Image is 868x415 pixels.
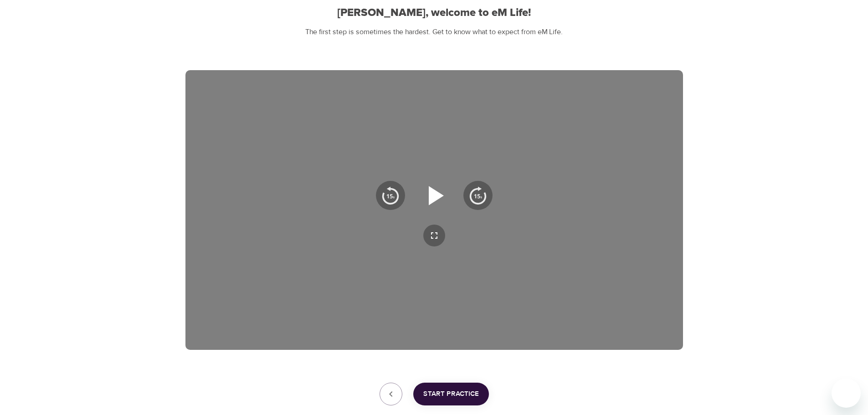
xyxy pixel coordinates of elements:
[381,186,400,205] img: 15s_prev.svg
[413,383,489,405] button: Start Practice
[423,388,479,400] span: Start Practice
[832,379,861,408] iframe: Button to launch messaging window
[185,27,683,37] p: The first step is sometimes the hardest. Get to know what to expect from eM Life.
[185,6,683,20] h2: [PERSON_NAME], welcome to eM Life!
[469,186,487,205] img: 15s_next.svg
